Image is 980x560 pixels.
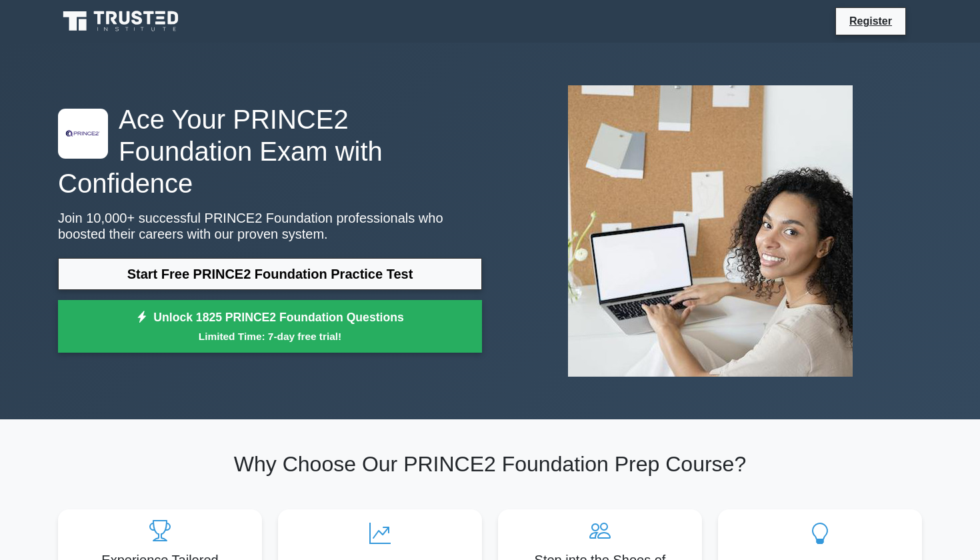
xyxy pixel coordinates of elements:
p: Join 10,000+ successful PRINCE2 Foundation professionals who boosted their careers with our prove... [58,210,482,242]
h1: Ace Your PRINCE2 Foundation Exam with Confidence [58,103,482,199]
small: Limited Time: 7-day free trial! [75,329,465,344]
h2: Why Choose Our PRINCE2 Foundation Prep Course? [58,451,922,477]
a: Unlock 1825 PRINCE2 Foundation QuestionsLimited Time: 7-day free trial! [58,300,482,353]
a: Register [841,13,900,29]
a: Start Free PRINCE2 Foundation Practice Test [58,258,482,290]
